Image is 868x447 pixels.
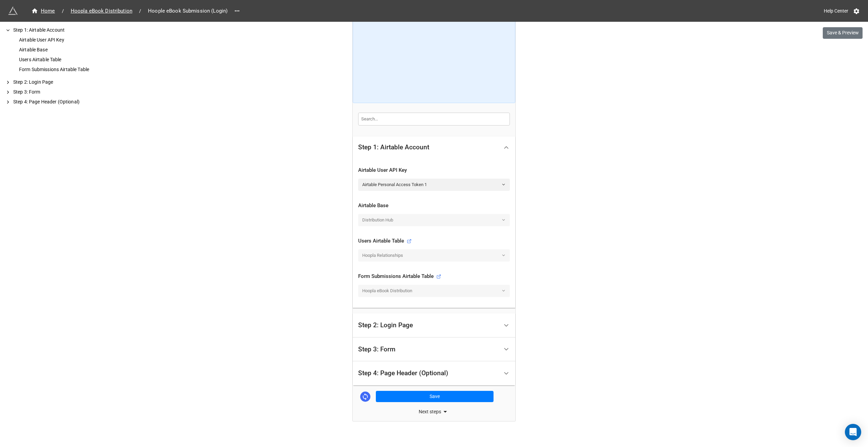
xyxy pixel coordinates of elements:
div: Airtable User API Key [18,36,109,44]
div: Step 3: Form [358,346,396,353]
a: Home [27,7,59,15]
a: Hoopla eBook Distribution [67,7,136,15]
div: Step 1: Airtable Account [353,136,515,158]
div: Step 3: Form [353,337,515,362]
div: Step 1: Airtable Account [358,144,429,151]
div: Open Intercom Messenger [845,424,861,440]
button: Save [376,391,494,402]
div: Users Airtable Table [358,237,412,245]
nav: breadcrumb [27,7,232,15]
img: miniextensions-icon.73ae0678.png [8,6,18,16]
input: Search... [358,113,510,126]
div: Home [31,7,55,15]
div: Form Submissions Airtable Table [358,272,441,281]
div: Step 2: Login Page [353,313,515,337]
li: / [139,7,141,15]
div: Step 4: Page Header (Optional) [358,370,448,377]
div: Step 2: Login Page [12,79,109,86]
div: Users Airtable Table [18,56,109,63]
a: Help Center [819,5,853,17]
li: / [62,7,64,15]
button: Save & Preview [823,27,863,39]
div: Airtable Base [18,46,109,53]
div: Step 1: Airtable Account [353,158,515,308]
iframe: miniExtensions Form with Users Login Page [359,19,509,97]
a: Sync Base Structure [360,392,370,402]
div: Step 3: Form [12,88,109,96]
div: Step 1: Airtable Account [12,27,109,34]
div: Airtable Base [358,202,510,210]
span: Hoople eBook Submission (Login) [144,7,232,15]
div: Airtable User API Key [358,166,510,175]
a: Airtable Personal Access Token 1 [358,179,510,191]
div: Next steps [353,408,515,416]
div: Form Submissions Airtable Table [18,66,109,73]
div: Step 4: Page Header (Optional) [12,98,109,105]
div: Step 4: Page Header (Optional) [353,361,515,385]
div: Step 2: Login Page [358,322,413,329]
